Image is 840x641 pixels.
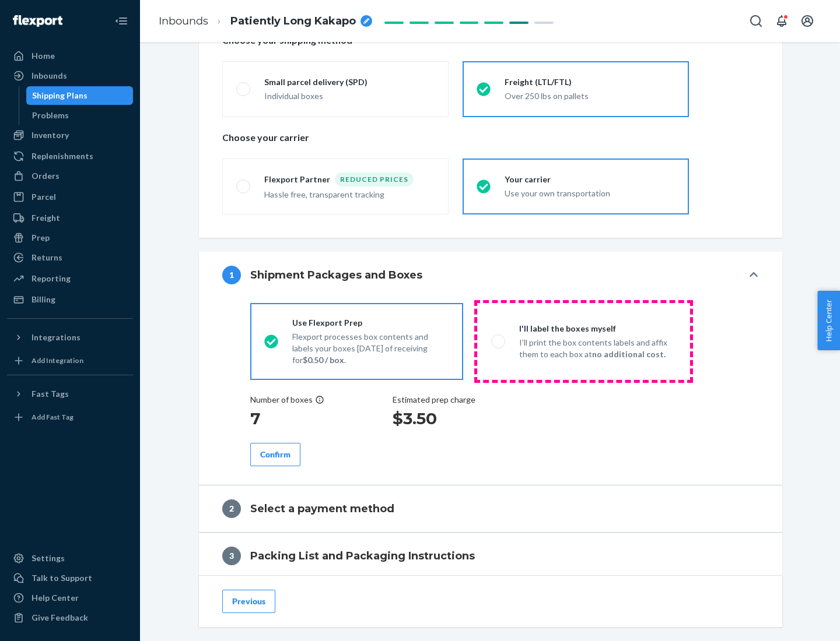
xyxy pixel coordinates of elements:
div: Flexport Partner [264,174,335,185]
div: Home [32,50,55,62]
div: Add Fast Tag [32,412,73,422]
div: 1 [222,266,241,284]
div: Settings [32,552,65,564]
div: Talk to Support [32,572,92,584]
div: Number of boxes [250,394,324,406]
img: Flexport logo [13,15,62,27]
div: Inbounds [32,70,67,82]
div: Give Feedback [32,612,88,624]
a: Inbounds [159,15,208,27]
div: 2 [222,499,241,518]
h1: 7 [250,408,324,429]
div: Billing [32,294,55,305]
div: Shipping Plans [32,90,87,101]
a: Add Fast Tag [7,408,133,427]
a: Inventory [7,126,133,145]
button: Fast Tags [7,385,133,403]
div: Hassle free, transparent tracking [264,189,435,200]
a: Settings [7,549,133,568]
div: Help Center [32,592,79,604]
button: Open notifications [770,9,793,33]
div: Returns [32,252,62,263]
div: Orders [32,170,60,182]
div: Reduced prices [335,172,414,186]
p: Estimated prep charge [393,394,475,406]
div: Freight [32,212,60,224]
a: Returns [7,248,133,267]
a: Freight [7,209,133,227]
div: Integrations [32,332,80,343]
a: Problems [26,106,134,125]
span: Patiently Long Kakapo [230,14,356,29]
button: Integrations [7,328,133,347]
div: Replenishments [32,150,93,162]
div: Confirm [260,449,290,460]
a: Replenishments [7,147,133,165]
button: 1Shipment Packages and Boxes [199,252,782,298]
button: 2Select a payment method [199,485,782,532]
div: I'll label the boxes myself [519,323,676,334]
p: Flexport processes box contents and labels your boxes [DATE] of receiving for . [292,331,449,366]
button: Previous [222,590,275,613]
a: Home [7,47,133,65]
div: 3 [222,547,241,565]
div: Add Integration [32,355,83,365]
h4: Select a payment method [250,501,394,516]
h4: Packing List and Packaging Instructions [250,548,475,563]
a: Parcel [7,188,133,206]
a: Help Center [7,589,133,607]
p: Choose your carrier [222,131,759,145]
button: Give Feedback [7,608,133,627]
a: Inbounds [7,66,133,85]
h4: Shipment Packages and Boxes [250,267,422,283]
button: Close Navigation [110,9,133,33]
div: Freight (LTL/FTL) [505,76,675,88]
div: Problems [32,110,69,121]
a: Billing [7,290,133,309]
a: Talk to Support [7,569,133,587]
a: Shipping Plans [26,86,134,105]
h1: $3.50 [393,408,475,429]
ol: breadcrumbs [149,4,381,38]
div: Small parcel delivery (SPD) [264,76,435,88]
div: Reporting [32,273,71,284]
div: Prep [32,232,50,244]
p: I’ll print the box contents labels and affix them to each box at [519,337,676,360]
strong: $0.50 / box [303,355,344,365]
div: Use your own transportation [505,188,675,199]
div: Use Flexport Prep [292,317,449,329]
a: Add Integration [7,351,133,370]
div: Inventory [32,129,69,141]
button: Open Search Box [744,9,768,33]
a: Orders [7,167,133,185]
a: Prep [7,228,133,247]
div: Individual boxes [264,90,435,102]
div: Parcel [32,191,56,203]
div: Fast Tags [32,388,69,400]
strong: no additional cost. [592,349,666,359]
button: 3Packing List and Packaging Instructions [199,533,782,579]
button: Open account menu [796,9,819,33]
a: Reporting [7,269,133,288]
button: Help Center [817,291,840,350]
div: Over 250 lbs on pallets [505,90,675,102]
button: Confirm [250,443,300,466]
div: Your carrier [505,174,675,185]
